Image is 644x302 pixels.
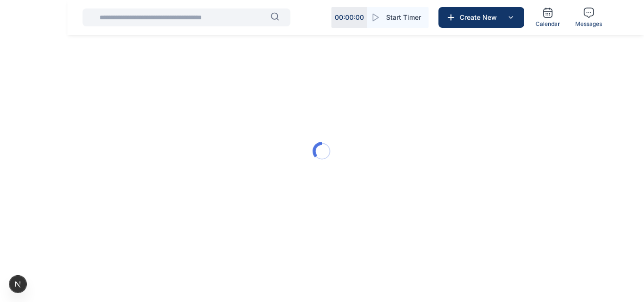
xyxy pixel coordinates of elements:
[571,3,606,32] a: Messages
[575,20,602,28] span: Messages
[532,3,564,32] a: Calendar
[386,13,421,22] span: Start Timer
[335,13,364,22] p: 00 : 00 : 00
[456,13,505,22] span: Create New
[438,7,524,28] button: Create New
[536,20,560,28] span: Calendar
[367,7,429,28] button: Start Timer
